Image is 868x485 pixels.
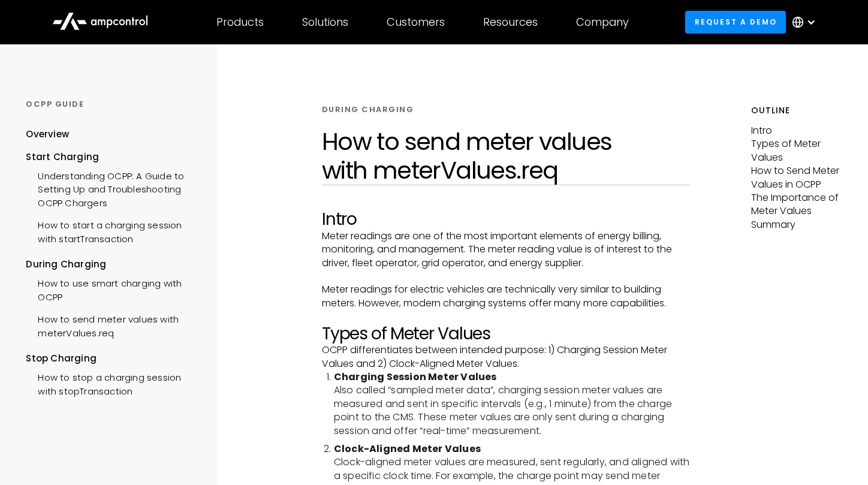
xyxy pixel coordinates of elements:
[334,442,481,456] strong: Clock-Aligned Meter Values
[751,124,842,137] p: Intro
[576,16,629,29] div: Company
[322,310,690,323] p: ‍
[216,16,264,29] div: Products
[751,191,842,218] p: The Importance of Meter Values
[322,283,690,310] p: Meter readings for electric vehicles are technically very similar to building meters. However, mo...
[26,307,200,343] a: How to send meter values with meterValues.req
[751,218,842,231] p: Summary
[322,127,690,185] h1: How to send meter values with meterValues.req
[26,258,200,271] div: During Charging
[334,370,690,438] li: Also called “sampled meter data”, charging session meter values are measured and sent in specific...
[26,128,69,141] div: Overview
[322,230,690,270] p: Meter readings are one of the most important elements of energy billing, monitoring, and manageme...
[334,370,497,384] strong: Charging Session Meter Values
[322,324,690,344] h2: Types of Meter Values
[26,352,200,365] div: Stop Charging
[26,213,200,249] a: How to start a charging session with startTransaction
[26,99,200,110] div: OCPP GUIDE
[483,16,538,29] div: Resources
[26,128,69,150] a: Overview
[387,16,445,29] div: Customers
[751,164,842,191] p: How to Send Meter Values in OCPP
[322,209,690,230] h2: Intro
[26,365,200,401] a: How to stop a charging session with stopTransaction
[685,11,786,33] a: Request a demo
[322,104,414,115] div: DURING CHARGING
[26,271,200,307] a: How to use smart charging with OCPP
[751,137,842,164] p: Types of Meter Values
[302,16,348,29] div: Solutions
[26,150,200,164] div: Start Charging
[26,164,200,213] a: Understanding OCPP: A Guide to Setting Up and Troubleshooting OCPP Chargers
[322,344,690,370] p: OCPP differentiates between intended purpose: 1) Charging Session Meter Values and 2) Clock-Align...
[751,104,842,117] h5: Outline
[322,270,690,283] p: ‍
